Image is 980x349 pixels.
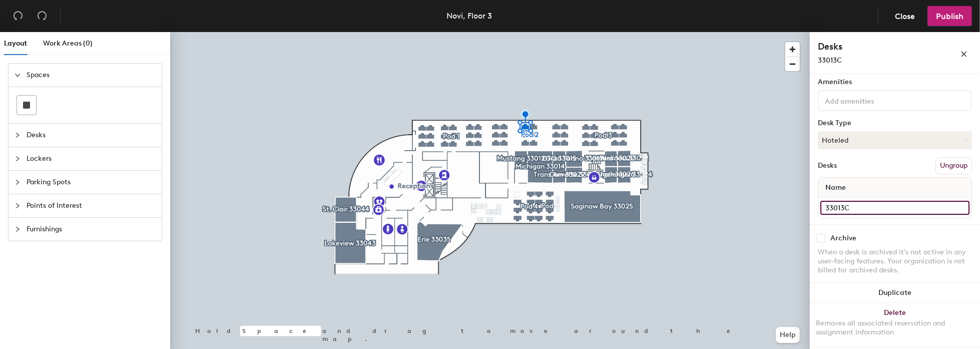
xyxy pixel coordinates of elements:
div: Desk Type [818,119,972,127]
span: collapsed [15,203,21,209]
span: Work Areas (0) [43,39,93,48]
div: Amenities [818,78,972,86]
input: Add amenities [823,94,913,106]
span: undo [13,11,23,21]
div: Archive [830,234,856,242]
span: collapsed [15,132,21,138]
span: Lockers [27,147,156,170]
button: Undo (⌘ + Z) [8,6,28,26]
span: Parking Spots [27,171,156,194]
button: Help [776,327,800,343]
div: When a desk is archived it's not active in any user-facing features. Your organization is not bil... [818,248,972,275]
h4: Desks [818,40,928,53]
span: expanded [15,72,21,78]
button: Publish [927,6,972,26]
span: Spaces [27,64,156,87]
span: Layout [4,39,27,48]
input: Unnamed desk [820,201,969,215]
span: Furnishings [27,218,156,241]
button: Redo (⌘ + ⇧ + Z) [32,6,52,26]
button: Duplicate [810,283,980,303]
div: Novi, Floor 3 [446,10,492,22]
div: Desks [818,162,837,170]
span: Desks [27,124,156,147]
span: collapsed [15,226,21,232]
span: Name [820,179,851,197]
span: Publish [936,12,963,21]
button: Ungroup [935,157,972,174]
button: Hoteled [818,131,972,149]
span: close [960,51,967,58]
span: 33013C [818,56,842,65]
span: collapsed [15,179,21,185]
div: Removes all associated reservation and assignment information [816,319,974,337]
span: Close [895,12,915,21]
button: Close [886,6,923,26]
button: DeleteRemoves all associated reservation and assignment information [810,303,980,347]
span: Points of Interest [27,194,156,217]
span: collapsed [15,156,21,162]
